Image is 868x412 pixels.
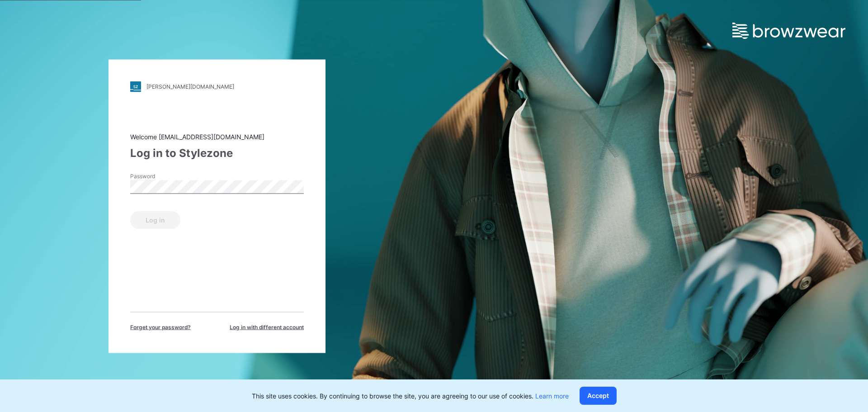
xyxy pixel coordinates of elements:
span: Forget your password? [130,323,191,331]
a: Learn more [535,392,569,400]
img: stylezone-logo.562084cfcfab977791bfbf7441f1a819.svg [130,81,141,92]
div: Log in to Stylezone [130,145,304,161]
span: Log in with different account [230,323,304,331]
label: Password [130,172,193,180]
p: This site uses cookies. By continuing to browse the site, you are agreeing to our use of cookies. [252,391,569,401]
button: Accept [580,387,617,405]
img: browzwear-logo.e42bd6dac1945053ebaf764b6aa21510.svg [732,23,845,39]
div: [PERSON_NAME][DOMAIN_NAME] [146,83,234,90]
a: [PERSON_NAME][DOMAIN_NAME] [130,81,304,92]
div: Welcome [EMAIL_ADDRESS][DOMAIN_NAME] [130,132,304,141]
